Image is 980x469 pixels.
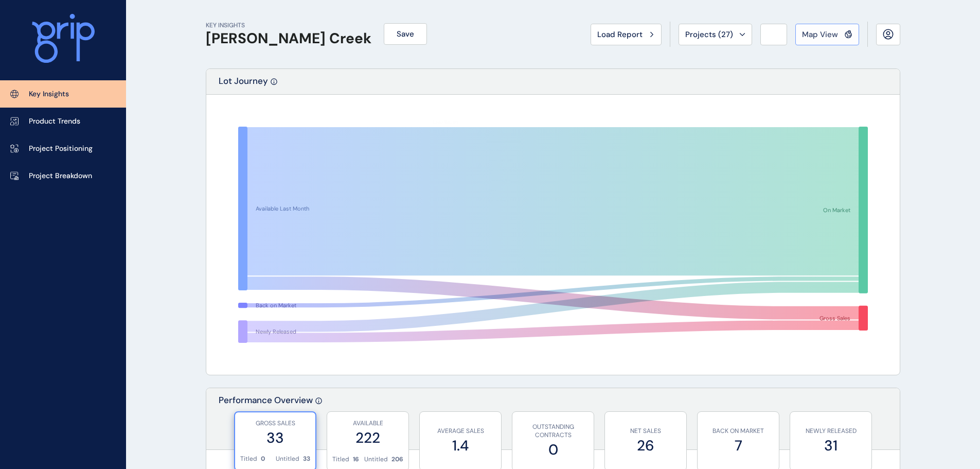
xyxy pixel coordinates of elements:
label: 0 [518,440,589,460]
label: 1.4 [425,436,496,456]
p: Lot Journey [219,75,268,94]
button: Load Report [591,24,662,45]
p: Project Positioning [29,144,93,154]
p: AVAILABLE [332,419,403,428]
p: Titled [240,455,257,463]
button: Projects (27) [679,24,752,45]
button: Save [384,23,427,45]
span: Save [397,29,414,39]
span: Map View [802,29,838,40]
label: 7 [703,436,774,456]
h1: [PERSON_NAME] Creek [206,30,371,47]
p: Product Trends [29,116,80,127]
p: BACK ON MARKET [703,427,774,436]
p: 16 [353,455,359,464]
p: Untitled [364,455,388,464]
p: 33 [303,455,310,463]
button: Map View [795,24,859,45]
p: GROSS SALES [240,419,310,428]
label: 222 [332,428,403,448]
p: KEY INSIGHTS [206,21,371,30]
p: Key Insights [29,89,69,99]
label: 31 [795,436,866,456]
p: Performance Overview [219,394,313,449]
span: Projects ( 27 ) [685,29,733,40]
label: 33 [240,428,310,448]
p: Project Breakdown [29,171,92,181]
p: OUTSTANDING CONTRACTS [518,423,589,440]
p: 206 [391,455,403,464]
p: Titled [332,455,349,464]
span: Load Report [597,29,643,40]
p: NEWLY RELEASED [795,427,866,436]
p: NET SALES [610,427,681,436]
p: AVERAGE SALES [425,427,496,436]
p: 0 [261,455,265,463]
label: 26 [610,436,681,456]
p: Untitled [276,455,299,463]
